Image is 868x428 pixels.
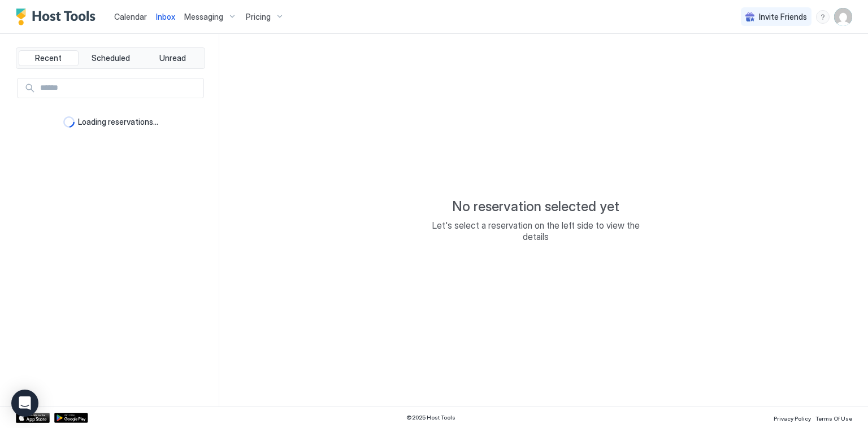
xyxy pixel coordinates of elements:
span: Loading reservations... [78,117,158,127]
span: Privacy Policy [774,415,811,422]
a: Inbox [156,11,175,23]
span: No reservation selected yet [452,198,619,215]
div: User profile [834,8,852,26]
span: Let's select a reservation on the left side to view the details [423,220,649,242]
div: menu [816,10,830,24]
button: Unread [142,50,202,66]
span: Calendar [114,12,147,21]
span: Pricing [246,12,271,22]
a: Calendar [114,11,147,23]
span: Messaging [184,12,223,22]
span: Terms Of Use [815,415,852,422]
button: Scheduled [81,50,141,66]
input: Input Field [36,78,203,98]
span: Scheduled [92,53,130,63]
a: Host Tools Logo [16,8,101,25]
span: Inbox [156,12,175,21]
span: © 2025 Host Tools [406,414,455,421]
span: Invite Friends [759,12,807,22]
a: Google Play Store [54,413,88,423]
div: loading [63,116,75,128]
span: Recent [35,53,62,63]
div: Open Intercom Messenger [11,390,38,417]
a: Privacy Policy [774,412,811,423]
a: App Store [16,413,50,423]
span: Unread [159,53,186,63]
button: Recent [19,50,79,66]
a: Terms Of Use [815,412,852,423]
div: tab-group [16,47,205,69]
